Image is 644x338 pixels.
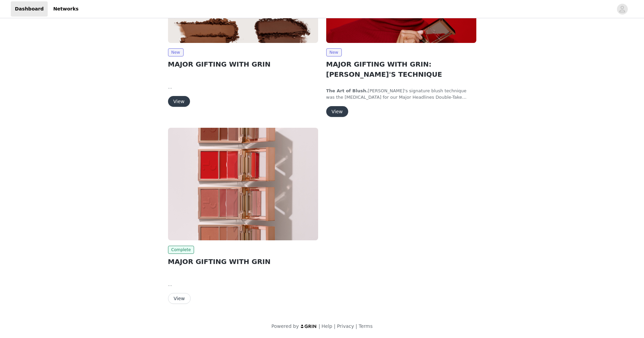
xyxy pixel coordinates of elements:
[271,323,299,329] span: Powered by
[168,99,190,104] a: View
[326,48,342,56] span: New
[326,109,348,114] a: View
[326,88,476,140] span: [PERSON_NAME]'s signature blush technique was the [MEDICAL_DATA] for our Major Headlines Double-T...
[326,106,348,117] button: View
[356,323,357,329] span: |
[300,324,317,329] img: logo
[168,257,318,267] h2: MAJOR GIFTING WITH GRIN
[326,88,368,93] strong: The Art of Blush.
[168,128,318,240] img: Patrick Ta Beauty
[619,4,625,15] div: avatar
[168,59,318,69] h2: MAJOR GIFTING WITH GRIN
[321,323,332,329] a: Help
[337,323,354,329] a: Privacy
[168,296,191,301] a: View
[11,1,48,17] a: Dashboard
[168,293,191,304] button: View
[49,1,82,17] a: Networks
[359,323,373,329] a: Terms
[168,48,184,56] span: New
[168,246,194,254] span: Complete
[326,59,476,79] h2: MAJOR GIFTING WITH GRIN: [PERSON_NAME]'S TECHNIQUE
[318,323,320,329] span: |
[168,96,190,107] button: View
[334,323,335,329] span: |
